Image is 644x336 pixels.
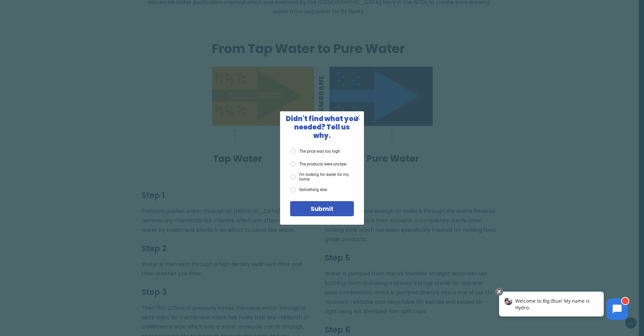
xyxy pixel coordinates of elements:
[290,149,340,154] label: The price was too high
[492,286,635,327] iframe: Chatbot
[290,172,354,182] label: I'm looking for water for my home
[311,204,333,213] span: Submit
[290,187,327,192] label: Something else
[286,114,358,140] span: Didn't find what you needed? Tell us why.
[290,161,347,167] label: The products were unclear
[355,113,361,122] span: X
